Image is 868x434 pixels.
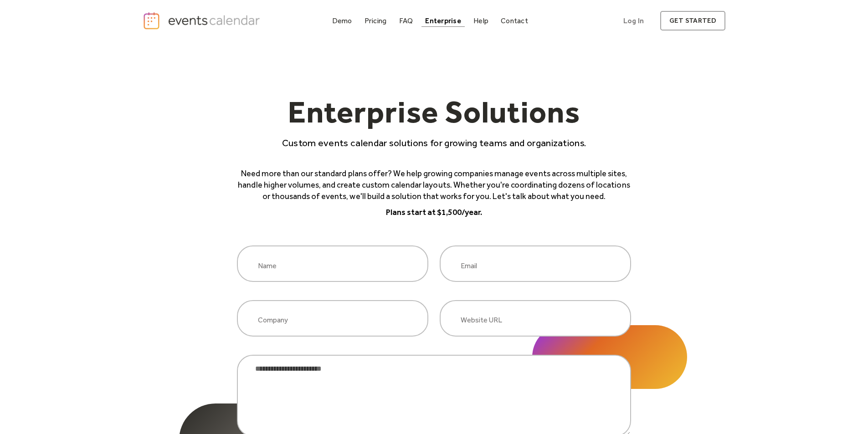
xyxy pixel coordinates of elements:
a: Contact [497,15,532,27]
a: Demo [329,15,356,27]
div: Help [473,18,488,23]
div: Enterprise [425,18,461,23]
div: Demo [332,18,352,23]
a: home [143,11,263,30]
a: Help [470,15,492,27]
p: Custom events calendar solutions for growing teams and organizations. [237,136,631,149]
p: Plans start at $1,500/year. [237,207,631,218]
a: Pricing [361,15,390,27]
a: Log In [614,11,653,31]
a: Enterprise [421,15,464,27]
p: Need more than our standard plans offer? We help growing companies manage events across multiple ... [237,168,631,203]
a: get started [660,11,725,31]
div: Contact [501,18,528,23]
div: Pricing [365,18,387,23]
a: FAQ [395,15,417,27]
div: FAQ [399,18,413,23]
h1: Enterprise Solutions [237,96,631,136]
